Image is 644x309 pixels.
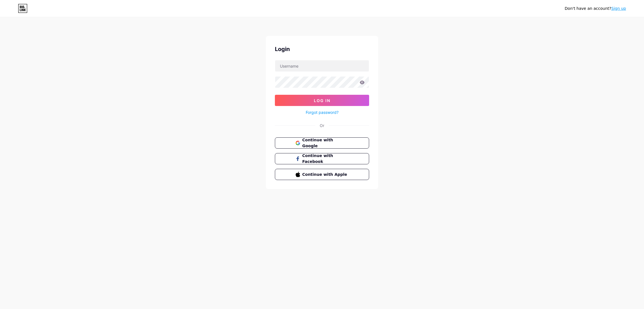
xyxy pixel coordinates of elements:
[275,45,369,53] div: Login
[302,172,349,177] span: Continue with Apple
[611,6,626,11] a: Sign up
[314,98,330,103] span: Log In
[275,95,369,106] button: Log In
[275,137,369,149] button: Continue with Google
[306,109,339,115] a: Forgot password?
[275,169,369,180] button: Continue with Apple
[320,123,324,128] div: Or
[275,153,369,164] button: Continue with Facebook
[302,153,349,165] span: Continue with Facebook
[302,137,349,149] span: Continue with Google
[275,60,369,72] input: Username
[565,6,626,11] div: Don't have an account?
